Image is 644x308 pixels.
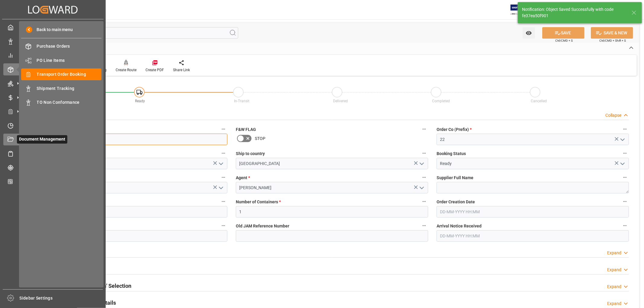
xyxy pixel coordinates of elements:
a: Transport Order Booking [21,68,101,80]
a: Purchase Orders [21,40,101,52]
span: Back to main menu [32,27,73,33]
button: open menu [618,159,627,168]
span: Ctrl/CMD + Shift + S [599,38,626,43]
a: My Reports [3,49,102,61]
span: Shipment Tracking [37,85,102,92]
span: Cancelled [531,99,547,103]
img: Exertis%20JAM%20-%20Email%20Logo.jpg_1722504956.jpg [511,5,531,15]
button: open menu [417,159,426,168]
span: Sidebar Settings [20,295,103,301]
div: Create PDF [146,67,164,73]
a: Sailing Schedules [3,148,102,159]
a: Timeslot Management V2 [3,119,102,131]
span: Completed [432,99,450,103]
button: Booking Status [621,149,629,157]
input: Search Fields [28,27,238,39]
button: open menu [417,183,426,192]
span: Number of Containers [236,199,281,205]
input: DD-MM-YYYY HH:MM [437,206,629,218]
button: Order Co (Prefix) * [621,125,629,133]
button: Order Creation Date [621,198,629,205]
button: Old JAM Reference Number [420,222,428,230]
span: Order Co (Prefix) [437,126,472,133]
input: DD-MM-YYYY [35,230,227,242]
span: Old JAM Reference Number [236,223,289,229]
button: Agent * [420,173,428,181]
button: Arrival Notice Received [621,222,629,230]
a: My Cockpit [3,21,102,33]
a: Tracking Shipment [3,162,102,173]
span: PO Line Items [37,57,102,64]
div: Collapse [605,112,621,119]
span: Booking Status [437,151,466,157]
button: Supplier Number [219,198,227,205]
button: JAM Reference Number [219,125,227,133]
button: open menu [216,183,225,192]
span: In-Transit [234,99,249,103]
div: Expand [607,267,621,273]
a: TO Non Conformance [21,97,101,108]
input: Type to search/select [35,158,227,169]
button: SAVE & NEW [591,27,633,39]
span: STOP [255,135,265,142]
span: Purchase Orders [37,43,102,49]
div: Expand [607,284,621,290]
span: TO Non Conformance [37,99,102,106]
span: Order Creation Date [437,199,475,205]
button: open menu [618,135,627,144]
div: Expand [607,300,621,307]
button: open menu [216,159,225,168]
button: Ship to country [420,149,428,157]
span: Document Management [17,135,67,144]
span: Arrival Notice Received [437,223,482,229]
button: open menu [523,27,535,39]
span: Agent [236,175,250,181]
span: Delivered [333,99,348,103]
button: Supplier Full Name [621,173,629,181]
a: Data Management [3,35,102,47]
a: Shipment Tracking [21,82,101,94]
button: SAVE [542,27,585,39]
span: Transport Order Booking [37,71,102,78]
a: CO2 Calculator [3,176,102,187]
a: PO Line Items [21,54,101,66]
div: Notification: Object Saved Successfully with code fe37ea50f901 [522,6,626,19]
span: F&W FLAG [236,126,256,133]
button: Ready Date * [219,222,227,230]
div: Share Link [173,67,190,73]
button: Number of Containers * [420,198,428,205]
a: Document ManagementDocument Management [3,134,102,145]
div: Create Route [116,67,136,73]
span: Ready [135,99,145,103]
span: Ship to country [236,151,265,157]
span: Ctrl/CMD + S [555,38,573,43]
input: DD-MM-YYYY HH:MM [437,230,629,242]
span: Supplier Full Name [437,175,473,181]
button: Country of Origin (Suffix) * [219,149,227,157]
div: Expand [607,250,621,256]
button: Shipment type * [219,173,227,181]
button: F&W FLAG [420,125,428,133]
